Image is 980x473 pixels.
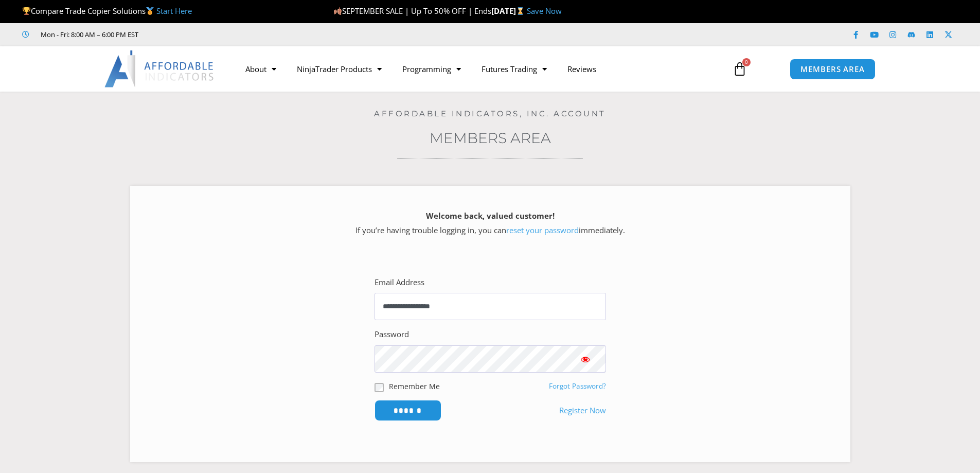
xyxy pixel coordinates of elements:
span: 0 [742,58,751,66]
span: Mon - Fri: 8:00 AM – 6:00 PM EST [38,28,138,41]
span: Compare Trade Copier Solutions [22,6,192,16]
a: MEMBERS AREA [790,59,876,80]
a: 0 [717,54,762,84]
strong: [DATE] [491,6,527,16]
img: ⌛ [516,7,524,15]
a: Members Area [430,129,551,147]
a: NinjaTrader Products [287,57,392,81]
iframe: Customer reviews powered by Trustpilot [153,29,307,40]
a: About [235,57,287,81]
a: Save Now [527,6,562,16]
a: Register Now [559,404,606,418]
a: Programming [392,57,471,81]
a: Start Here [156,6,192,16]
span: MEMBERS AREA [800,65,865,73]
label: Remember Me [389,381,440,392]
nav: Menu [235,57,721,81]
a: Futures Trading [471,57,557,81]
span: SEPTEMBER SALE | Up To 50% OFF | Ends [333,6,491,16]
img: LogoAI | Affordable Indicators – NinjaTrader [104,50,215,87]
img: 🥇 [146,7,154,15]
strong: Welcome back, valued customer! [426,211,555,221]
a: reset your password [506,225,579,235]
label: Password [375,327,409,342]
label: Email Address [375,275,424,290]
img: 🍂 [334,7,342,15]
img: 🏆 [23,7,30,15]
a: Reviews [557,57,607,81]
p: If you’re having trouble logging in, you can immediately. [148,209,832,238]
a: Forgot Password? [549,381,606,391]
a: Affordable Indicators, Inc. Account [374,109,606,118]
button: Show password [565,345,606,373]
